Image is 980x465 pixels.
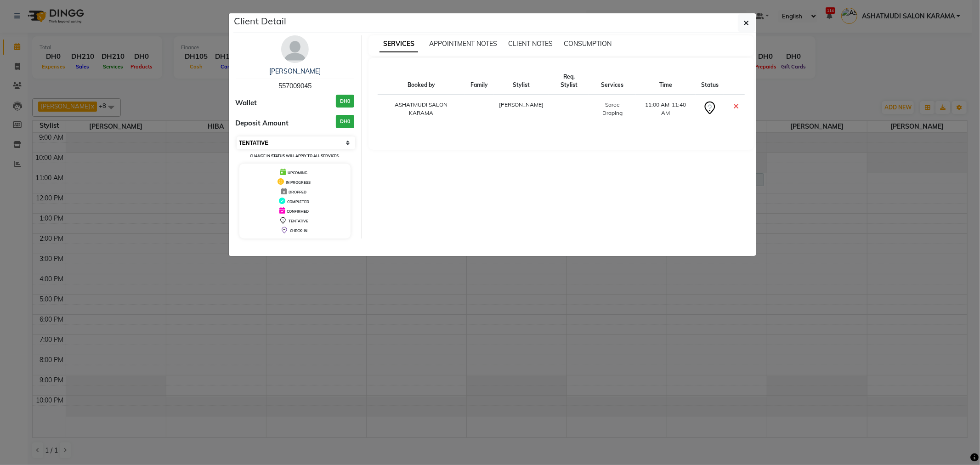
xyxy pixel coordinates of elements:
[289,190,306,194] span: DROPPED
[278,82,312,90] span: 557009045
[429,40,497,48] span: APPOINTMENT NOTES
[378,95,465,123] td: ASHATMUDI SALON KARAMA
[236,98,257,108] span: Wallet
[499,101,544,108] span: [PERSON_NAME]
[336,115,354,128] h3: DH0
[269,67,321,75] a: [PERSON_NAME]
[234,14,287,28] h5: Client Detail
[549,95,589,123] td: -
[378,67,465,95] th: Booked by
[564,40,612,48] span: CONSUMPTION
[508,40,553,48] span: CLIENT NOTES
[380,36,418,52] span: SERVICES
[589,67,635,95] th: Services
[287,209,309,214] span: CONFIRMED
[250,153,340,158] small: Change in status will apply to all services.
[636,67,696,95] th: Time
[286,180,311,185] span: IN PROGRESS
[696,67,724,95] th: Status
[336,95,354,108] h3: DH0
[287,199,309,204] span: COMPLETED
[236,118,289,129] span: Deposit Amount
[465,67,493,95] th: Family
[465,95,493,123] td: -
[595,101,630,117] div: Saree Draping
[636,95,696,123] td: 11:00 AM-11:40 AM
[290,228,307,233] span: CHECK-IN
[281,35,309,63] img: avatar
[288,170,307,175] span: UPCOMING
[289,219,308,223] span: TENTATIVE
[549,67,589,95] th: Req. Stylist
[493,67,549,95] th: Stylist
